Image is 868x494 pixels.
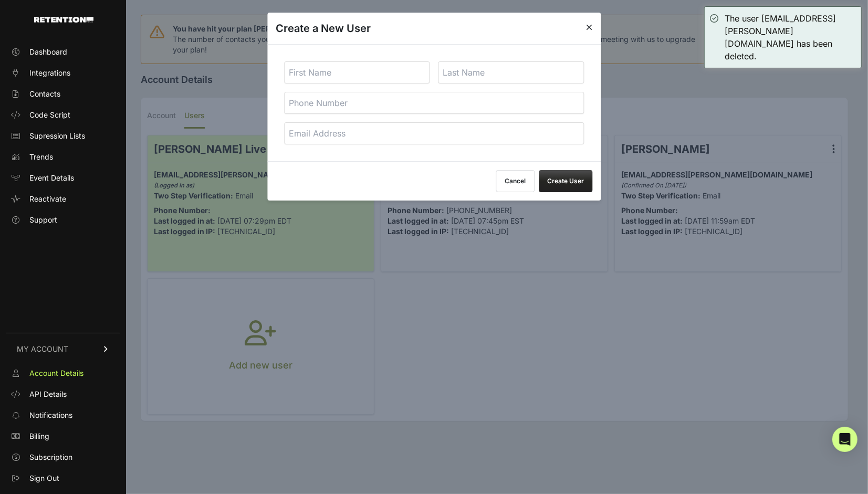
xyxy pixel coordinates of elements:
a: Billing [6,428,120,445]
div: Open Intercom Messenger [832,427,857,452]
div: The user [EMAIL_ADDRESS][PERSON_NAME][DOMAIN_NAME] has been deleted. [725,12,856,62]
input: Email Address [284,122,584,144]
span: Event Details [29,173,74,183]
span: Code Script [29,110,70,120]
a: Integrations [6,65,120,81]
a: Code Script [6,107,120,123]
a: Account Details [6,365,120,382]
img: tab_domain_overview_orange.svg [28,61,37,69]
button: Create User [539,170,592,192]
img: Retention.com [34,17,93,23]
span: API Details [29,389,67,400]
span: Notifications [29,410,72,421]
span: Dashboard [29,47,67,57]
h3: Create a New User [276,21,371,36]
img: website_grey.svg [17,27,25,36]
div: v 4.0.25 [29,17,51,25]
span: Subscription [29,452,72,463]
span: Trends [29,152,53,162]
span: Sign Out [29,473,59,484]
a: Trends [6,149,120,165]
a: Reactivate [6,191,120,207]
div: Keywords by Traffic [116,62,177,69]
span: Integrations [29,68,70,78]
span: Billing [29,431,49,442]
a: API Details [6,386,120,403]
span: Supression Lists [29,131,85,141]
span: Support [29,215,57,225]
a: Dashboard [6,44,120,60]
a: MY ACCOUNT [6,333,120,365]
div: Domain Overview [40,62,94,69]
a: Subscription [6,449,120,466]
input: First Name [284,61,430,83]
a: Event Details [6,170,120,186]
a: Supression Lists [6,128,120,144]
img: logo_orange.svg [17,17,25,25]
input: Last Name [438,61,584,83]
img: tab_keywords_by_traffic_grey.svg [104,61,113,69]
button: Cancel [496,170,535,192]
span: Contacts [29,89,60,99]
a: Sign Out [6,470,120,487]
span: MY ACCOUNT [17,344,68,354]
input: Phone Number [284,92,584,114]
div: Domain: [DOMAIN_NAME] [27,27,116,36]
a: Support [6,212,120,228]
a: Contacts [6,86,120,102]
span: Account Details [29,368,83,379]
a: Notifications [6,407,120,424]
span: Reactivate [29,194,66,204]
